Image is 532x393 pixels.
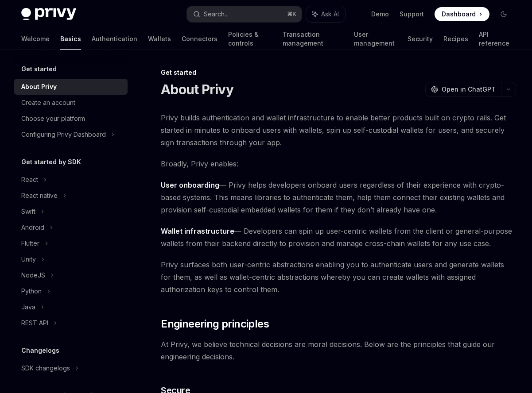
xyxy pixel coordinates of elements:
span: — Developers can spin up user-centric wallets from the client or general-purpose wallets from the... [161,225,516,250]
a: Welcome [21,28,50,50]
button: Ask AI [306,6,345,22]
div: NodeJS [21,270,45,281]
a: Connectors [182,28,217,50]
a: Policies & controls [228,28,272,50]
strong: User onboarding [161,181,219,189]
a: Security [408,28,433,50]
div: Search... [204,9,229,19]
span: Engineering principles [161,317,269,331]
a: Recipes [443,28,468,50]
a: Transaction management [283,28,343,50]
div: React native [21,190,58,201]
button: Search...⌘K [187,6,302,22]
h5: Changelogs [21,345,59,356]
div: Choose your platform [21,113,85,124]
span: Ask AI [321,10,339,19]
div: Python [21,286,42,297]
span: Dashboard [442,10,476,19]
div: Flutter [21,238,39,249]
span: — Privy helps developers onboard users regardless of their experience with crypto-based systems. ... [161,179,516,216]
a: Choose your platform [14,111,128,127]
a: User management [354,28,397,50]
span: Open in ChatGPT [442,85,496,94]
div: SDK changelogs [21,363,70,374]
div: Get started [161,68,516,77]
a: About Privy [14,79,128,95]
span: Broadly, Privy enables: [161,158,516,170]
a: Basics [60,28,81,50]
img: dark logo [21,8,76,20]
div: About Privy [21,81,57,92]
button: Toggle dark mode [497,7,511,21]
div: REST API [21,318,48,328]
div: Android [21,222,44,233]
div: Swift [21,206,35,217]
a: Wallets [148,28,171,50]
a: Authentication [92,28,137,50]
a: API reference [479,28,511,50]
div: Configuring Privy Dashboard [21,129,106,140]
strong: Wallet infrastructure [161,227,234,235]
a: Create an account [14,95,128,111]
h1: About Privy [161,81,233,97]
a: Support [400,10,424,19]
a: Dashboard [435,7,489,21]
span: Privy builds authentication and wallet infrastructure to enable better products built on crypto r... [161,112,516,149]
div: Unity [21,254,36,265]
span: At Privy, we believe technical decisions are moral decisions. Below are the principles that guide... [161,338,516,363]
div: Create an account [21,97,75,108]
div: Java [21,302,35,312]
button: Open in ChatGPT [425,82,501,97]
span: ⌘ K [287,11,296,18]
h5: Get started by SDK [21,157,81,167]
span: Privy surfaces both user-centric abstractions enabling you to authenticate users and generate wal... [161,258,516,296]
div: React [21,174,38,185]
h5: Get started [21,64,57,74]
a: Demo [371,10,389,19]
